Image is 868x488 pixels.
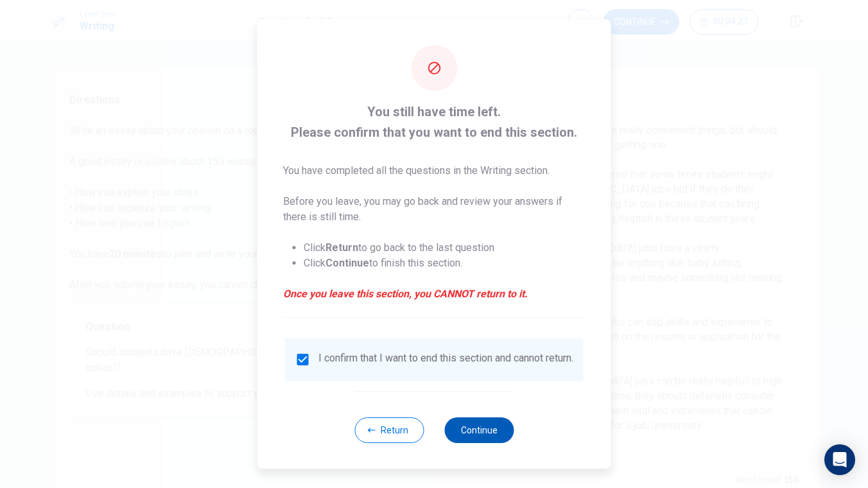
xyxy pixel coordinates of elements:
p: Before you leave, you may go back and review your answers if there is still time. [283,194,586,225]
button: Continue [444,417,514,443]
div: Open Intercom Messenger [824,444,855,475]
p: You have completed all the questions in the Writing section. [283,163,586,179]
li: Click to go back to the last question [304,240,586,256]
div: I confirm that I want to end this section and cannot return. [318,352,573,367]
span: You still have time left. Please confirm that you want to end this section. [283,101,586,143]
strong: Return [325,241,358,254]
li: Click to finish this section. [304,256,586,271]
em: Once you leave this section, you CANNOT return to it. [283,286,586,302]
strong: Continue [325,257,369,269]
button: Return [354,417,424,443]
